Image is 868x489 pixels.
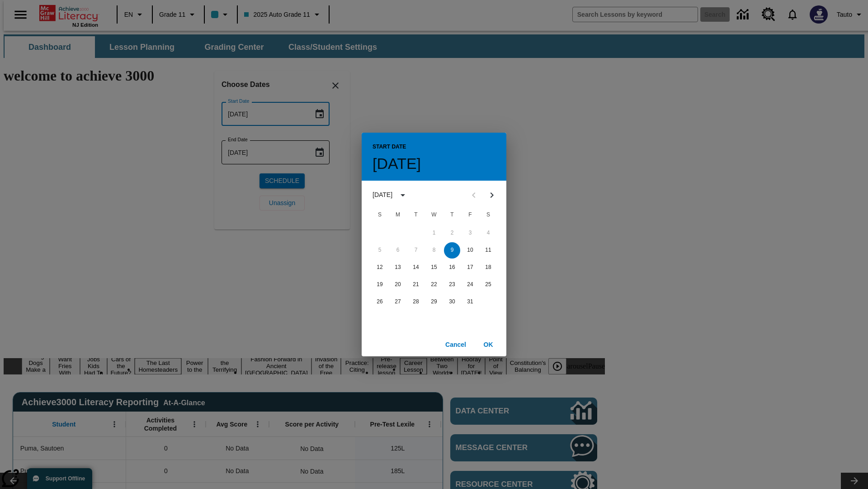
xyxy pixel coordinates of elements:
[483,186,501,204] button: Next month
[462,242,478,259] button: 10
[390,259,406,276] button: 13
[426,294,442,310] button: 29
[480,242,496,259] button: 11
[372,259,388,276] button: 12
[408,259,424,276] button: 14
[390,277,406,293] button: 20
[444,206,460,224] span: Thursday
[462,259,478,276] button: 17
[462,206,478,224] span: Friday
[408,294,424,310] button: 28
[480,206,496,224] span: Saturday
[373,140,406,154] span: Start Date
[462,294,478,310] button: 31
[372,206,388,224] span: Sunday
[444,277,460,293] button: 23
[373,154,421,173] h4: [DATE]
[372,277,388,293] button: 19
[426,277,442,293] button: 22
[480,259,496,276] button: 18
[444,259,460,276] button: 16
[462,277,478,293] button: 24
[426,206,442,224] span: Wednesday
[372,294,388,310] button: 26
[426,259,442,276] button: 15
[444,242,460,259] button: 9
[408,206,424,224] span: Tuesday
[441,336,470,353] button: Cancel
[480,277,496,293] button: 25
[390,294,406,310] button: 27
[408,277,424,293] button: 21
[474,336,503,353] button: OK
[444,294,460,310] button: 30
[373,190,392,200] div: [DATE]
[395,187,410,203] button: calendar view is open, switch to year view
[390,206,406,224] span: Monday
